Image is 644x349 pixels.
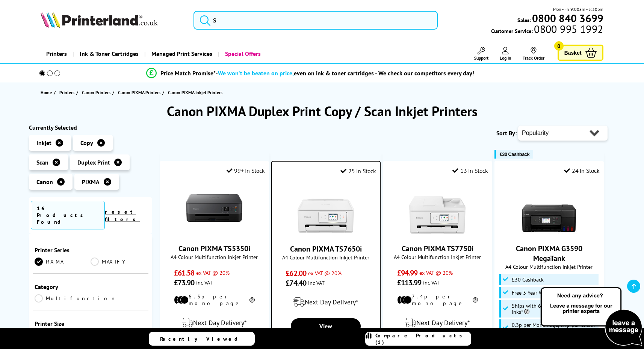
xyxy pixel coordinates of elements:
a: View [291,318,360,334]
a: Canon PIXMA Printers [118,88,162,96]
div: 13 In Stock [452,167,488,174]
div: modal_delivery [276,292,376,313]
a: Canon PIXMA TS5350i [178,244,250,253]
span: Inkjet [36,139,51,147]
div: - even on ink & toner cartridges - We check our competitors every day! [216,69,474,77]
div: 24 In Stock [564,167,599,174]
span: A4 Colour Multifunction Inkjet Printer [387,253,488,261]
span: PIXMA [82,178,100,186]
h1: Canon PIXMA Duplex Print Copy / Scan Inkjet Printers [29,102,615,120]
div: modal_delivery [387,312,488,333]
span: £30 Cashback [512,277,544,283]
span: Canon [36,178,53,186]
a: Multifunction [35,294,116,303]
li: 7.4p per mono page [397,293,478,307]
span: £74.40 [286,278,306,288]
span: Ships with 6K Black & 7.7K CMY Inks* [512,303,597,315]
li: modal_Promise [25,67,595,80]
a: Canon PIXMA TS7650i [290,244,362,254]
input: S [194,11,438,30]
a: PIXMA [35,258,91,266]
img: Canon PIXMA G3590 MegaTank [521,180,577,236]
a: Basket 0 [558,45,603,61]
span: £61.58 [174,268,195,278]
img: Canon PIXMA TS5350i [186,180,242,236]
img: Open Live Chat window [539,286,644,348]
span: A4 Colour Multifunction Inkjet Printer [276,254,376,261]
span: ex VAT @ 20% [196,269,230,276]
button: £30 Cashback [494,150,533,159]
div: 25 In Stock [340,167,376,175]
span: A4 Colour Multifunction Inkjet Printer [499,263,600,270]
a: MAXIFY [91,258,147,266]
a: Canon PIXMA G3590 MegaTank [521,230,577,238]
a: Printers [41,44,73,63]
a: Compare Products (1) [365,332,471,346]
div: 99+ In Stock [227,167,265,174]
a: Canon Printers [82,88,112,96]
span: Free 3 Year Warranty [512,290,559,296]
a: Canon PIXMA G3590 MegaTank [516,244,582,263]
img: Canon PIXMA TS7750i [409,180,466,236]
a: Ink & Toner Cartridges [73,44,144,63]
a: Canon PIXMA TS5350i [186,230,242,238]
a: Printers [59,88,76,96]
span: Canon PIXMA Printers [118,88,160,96]
div: Currently Selected [29,124,152,131]
span: Compare Products (1) [375,332,471,346]
a: Canon PIXMA TS7650i [298,231,354,238]
span: A4 Colour Multifunction Inkjet Printer [164,253,265,261]
span: We won’t be beaten on price, [218,69,294,77]
span: £113.99 [397,278,422,288]
img: Printerland Logo [41,11,158,28]
a: reset filters [105,208,140,223]
span: £30 Cashback [500,151,529,157]
a: Printerland Logo [41,11,184,29]
a: Canon PIXMA TS7750i [402,244,473,253]
span: inc VAT [196,279,213,286]
a: Managed Print Services [144,44,218,63]
span: inc VAT [423,279,440,286]
a: Recently Viewed [149,332,255,346]
a: Home [41,88,54,96]
span: Duplex Print [77,159,110,166]
span: Copy [80,139,93,147]
b: 0800 840 3699 [532,11,603,25]
span: Canon Printers [82,88,110,96]
span: ex VAT @ 20% [419,269,453,276]
div: Printer Size [35,320,147,327]
span: Ink & Toner Cartridges [80,44,139,63]
a: Support [474,47,488,61]
div: Printer Series [35,246,147,254]
span: £62.00 [286,268,306,278]
img: Canon PIXMA TS7650i [298,180,354,237]
span: Printers [59,88,74,96]
span: Customer Service: [491,25,603,34]
li: 6.3p per mono page [174,293,255,307]
span: 0 [554,41,564,51]
a: Log In [500,47,511,61]
span: £73.90 [174,278,195,288]
span: Basket [564,48,582,58]
span: Sales: [517,16,531,24]
span: 0.3p per Mono Page, 0.7p per Colour Page* [512,322,597,334]
span: Scan [36,159,48,166]
span: Price Match Promise* [160,69,216,77]
span: inc VAT [308,279,325,286]
a: Special Offers [218,44,266,63]
span: Recently Viewed [160,336,245,342]
a: 0800 840 3699 [531,15,603,22]
span: 0800 995 1992 [533,25,603,33]
div: modal_delivery [164,312,265,333]
span: £94.99 [397,268,418,278]
span: Log In [500,55,511,61]
a: Track Order [523,47,544,61]
span: 16 Products Found [31,201,105,229]
span: Canon PIXMA Inkjet Printers [168,90,222,95]
span: Mon - Fri 9:00am - 5:30pm [553,6,603,13]
a: Canon PIXMA TS7750i [409,230,466,238]
span: Sort By: [496,129,517,137]
span: ex VAT @ 20% [308,270,342,277]
div: Category [35,283,147,291]
span: Support [474,55,488,61]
